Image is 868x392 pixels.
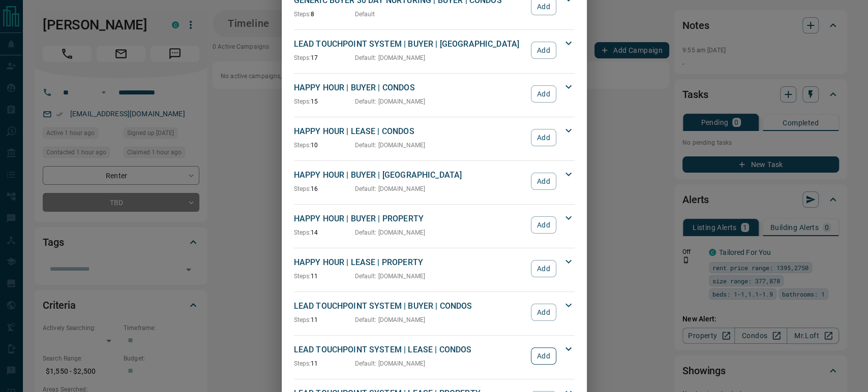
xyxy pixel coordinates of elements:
[294,211,575,239] div: HAPPY HOUR | BUYER | PROPERTYSteps:14Default: [DOMAIN_NAME]Add
[294,229,311,236] span: Steps:
[355,53,426,62] p: Default : [DOMAIN_NAME]
[294,185,311,192] span: Steps:
[355,359,426,368] p: Default : [DOMAIN_NAME]
[294,184,355,193] p: 16
[531,42,556,59] button: Add
[294,169,526,181] p: HAPPY HOUR | BUYER | [GEOGRAPHIC_DATA]
[531,129,556,146] button: Add
[355,97,426,106] p: Default : [DOMAIN_NAME]
[294,315,355,324] p: 11
[294,82,526,94] p: HAPPY HOUR | BUYER | CONDOS
[294,272,355,281] p: 11
[355,10,375,19] p: Default
[294,97,355,106] p: 15
[294,300,526,312] p: LEAD TOUCHPOINT SYSTEM | BUYER | CONDOS
[294,213,526,225] p: HAPPY HOUR | BUYER | PROPERTY
[294,10,355,19] p: 8
[294,360,311,367] span: Steps:
[294,298,575,326] div: LEAD TOUCHPOINT SYSTEM | BUYER | CONDOSSteps:11Default: [DOMAIN_NAME]Add
[355,272,426,281] p: Default : [DOMAIN_NAME]
[531,347,556,365] button: Add
[294,342,575,370] div: LEAD TOUCHPOINT SYSTEM | LEASE | CONDOSSteps:11Default: [DOMAIN_NAME]Add
[355,228,426,237] p: Default : [DOMAIN_NAME]
[531,216,556,234] button: Add
[294,344,526,356] p: LEAD TOUCHPOINT SYSTEM | LEASE | CONDOS
[355,184,426,193] p: Default : [DOMAIN_NAME]
[531,173,556,190] button: Add
[294,359,355,368] p: 11
[294,53,355,62] p: 17
[531,304,556,321] button: Add
[531,85,556,103] button: Add
[531,260,556,277] button: Add
[294,38,526,50] p: LEAD TOUCHPOINT SYSTEM | BUYER | [GEOGRAPHIC_DATA]
[294,123,575,152] div: HAPPY HOUR | LEASE | CONDOSSteps:10Default: [DOMAIN_NAME]Add
[355,141,426,150] p: Default : [DOMAIN_NAME]
[294,273,311,280] span: Steps:
[294,98,311,105] span: Steps:
[294,228,355,237] p: 14
[294,11,311,18] span: Steps:
[294,142,311,149] span: Steps:
[294,125,526,138] p: HAPPY HOUR | LEASE | CONDOS
[294,36,575,64] div: LEAD TOUCHPOINT SYSTEM | BUYER | [GEOGRAPHIC_DATA]Steps:17Default: [DOMAIN_NAME]Add
[294,167,575,195] div: HAPPY HOUR | BUYER | [GEOGRAPHIC_DATA]Steps:16Default: [DOMAIN_NAME]Add
[294,316,311,323] span: Steps:
[294,80,575,108] div: HAPPY HOUR | BUYER | CONDOSSteps:15Default: [DOMAIN_NAME]Add
[294,256,526,269] p: HAPPY HOUR | LEASE | PROPERTY
[294,254,575,283] div: HAPPY HOUR | LEASE | PROPERTYSteps:11Default: [DOMAIN_NAME]Add
[294,54,311,61] span: Steps:
[355,315,426,324] p: Default : [DOMAIN_NAME]
[294,141,355,150] p: 10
